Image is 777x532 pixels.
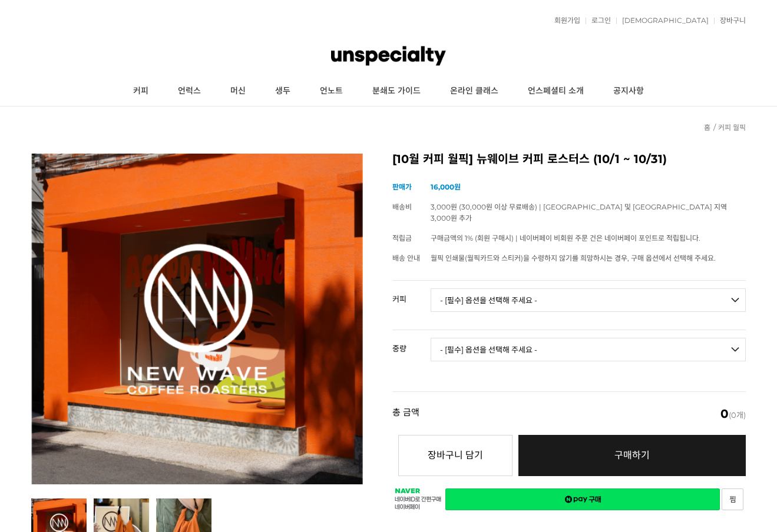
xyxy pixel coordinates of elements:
a: [DEMOGRAPHIC_DATA] [616,17,709,24]
a: 온라인 클래스 [435,77,513,106]
a: 새창 [445,488,720,510]
span: 월픽 인쇄물(월픽카드와 스티커)을 수령하지 않기를 희망하시는 경우, 구매 옵션에서 선택해 주세요. [431,254,716,262]
span: 3,000원 (30,000원 이상 무료배송) | [GEOGRAPHIC_DATA] 및 [GEOGRAPHIC_DATA] 지역 3,000원 추가 [431,202,727,222]
img: 언스페셜티 몰 [331,38,445,74]
span: 배송 안내 [392,254,420,262]
button: 장바구니 담기 [398,435,513,476]
a: 로그인 [586,17,611,24]
strong: 총 금액 [392,408,419,420]
a: 분쇄도 가이드 [358,77,435,106]
h2: [10월 커피 월픽] 뉴웨이브 커피 로스터스 (10/1 ~ 10/31) [392,154,746,165]
span: (0개) [720,408,746,420]
a: 생두 [260,77,305,106]
a: 언노트 [305,77,358,106]
span: 배송비 [392,202,412,211]
span: 구매금액의 1% (회원 구매시) | 네이버페이 비회원 주문 건은 네이버페이 포인트로 적립됩니다. [431,234,700,242]
em: 0 [720,407,729,421]
a: 머신 [216,77,260,106]
span: 구매하기 [614,450,650,461]
a: 장바구니 [714,17,746,24]
strong: 16,000원 [431,182,461,191]
a: 새창 [722,488,743,510]
a: 공지사항 [599,77,659,106]
a: 언럭스 [163,77,216,106]
a: 언스페셜티 소개 [513,77,599,106]
a: 커피 월픽 [718,123,746,132]
a: 커피 [118,77,163,106]
a: 홈 [704,123,710,132]
a: 구매하기 [518,435,746,476]
span: 판매가 [392,182,412,191]
img: [10월 커피 월픽] 뉴웨이브 커피 로스터스 (10/1 ~ 10/31) [31,154,363,484]
th: 커피 [392,281,431,308]
span: 적립금 [392,234,412,242]
a: 회원가입 [548,17,580,24]
th: 중량 [392,330,431,357]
